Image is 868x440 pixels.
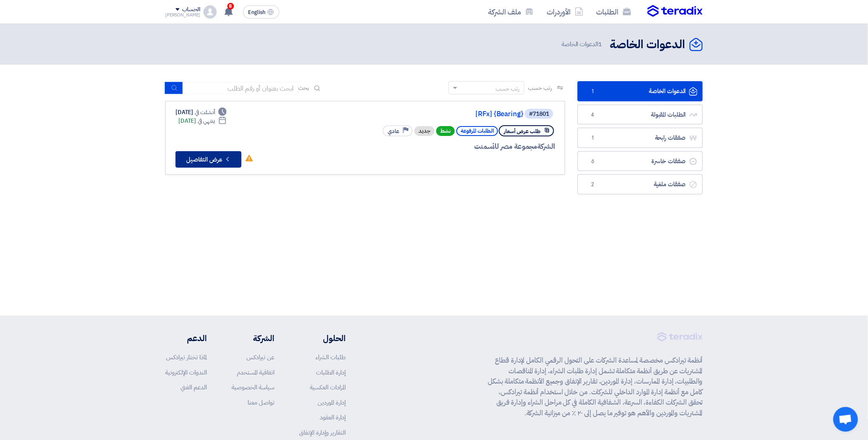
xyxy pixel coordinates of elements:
a: صفقات رابحة1 [578,128,703,148]
span: 6 [588,157,598,166]
a: إدارة العقود [320,413,346,422]
a: ملف الشركة [482,2,540,21]
div: [DATE] [178,117,227,125]
img: profile_test.png [204,5,217,19]
a: المزادات العكسية [310,383,346,392]
a: تواصل معنا [248,398,274,407]
span: ينتهي في [198,117,215,125]
span: رتب حسب [529,84,552,92]
a: صفقات خاسرة6 [578,151,703,171]
a: عن تيرادكس [246,353,274,362]
a: سياسة الخصوصية [232,383,274,392]
div: [PERSON_NAME] [165,13,200,17]
a: التقارير وإدارة الإنفاق [299,428,346,437]
a: إدارة الموردين [318,398,346,407]
span: بحث [298,84,309,92]
span: عادي [388,127,399,135]
h2: الدعوات الخاصة [610,37,686,53]
span: الدعوات الخاصة [562,40,604,49]
a: [RFx] {Bearing} [358,110,523,118]
img: Teradix logo [648,5,703,17]
span: طلب عرض أسعار [504,127,540,135]
div: مجموعة مصر للأسمنت [357,141,555,152]
div: جديد [414,126,435,136]
a: طلبات الشراء [316,353,346,362]
span: 1 [588,134,598,142]
a: الطلبات المقبولة4 [578,105,703,125]
a: اتفاقية المستخدم [237,368,274,377]
a: الندوات الإلكترونية [165,368,207,377]
div: الحساب [182,6,200,13]
p: أنظمة تيرادكس مخصصة لمساعدة الشركات على التحول الرقمي الكامل لإدارة قطاع المشتريات عن طريق أنظمة ... [488,355,703,418]
div: رتب حسب [496,84,520,93]
a: الطلبات [590,2,638,21]
li: الدعم [165,332,207,344]
span: 4 [588,111,598,119]
a: إدارة الطلبات [316,368,346,377]
span: English [248,9,266,15]
button: عرض التفاصيل [175,151,241,168]
a: الدعوات الخاصة1 [578,81,703,101]
button: English [243,5,279,19]
span: 8 [227,3,234,9]
span: أنشئت في [195,108,215,117]
div: [DATE] [175,108,227,117]
span: نشط [436,126,455,136]
div: Open chat [833,407,858,432]
span: الطلبات المرفوعة [456,126,498,136]
li: الحلول [299,332,346,344]
span: 1 [588,87,598,96]
input: ابحث بعنوان أو رقم الطلب [183,82,298,94]
span: 1 [598,40,602,49]
div: #71801 [529,111,549,117]
a: صفقات ملغية2 [578,174,703,194]
a: الأوردرات [540,2,590,21]
li: الشركة [232,332,274,344]
span: 2 [588,180,598,189]
a: لماذا تختار تيرادكس [166,353,207,362]
span: الشركة [538,141,555,152]
a: الدعم الفني [180,383,207,392]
